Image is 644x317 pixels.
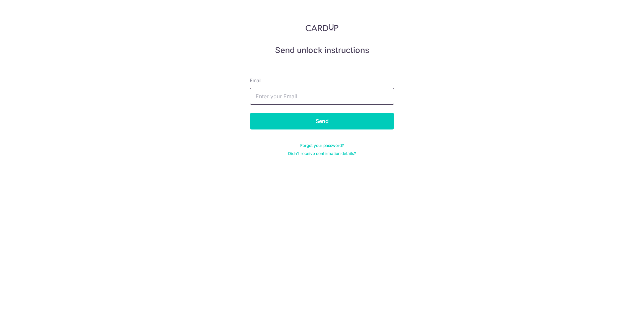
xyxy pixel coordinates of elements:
h5: Send unlock instructions [250,45,394,56]
img: CardUp Logo [306,23,338,32]
input: Send [250,113,394,129]
a: Forgot your password? [300,143,344,148]
span: translation missing: en.devise.label.Email [250,77,261,83]
a: Didn't receive confirmation details? [288,151,356,156]
input: Enter your Email [250,88,394,105]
